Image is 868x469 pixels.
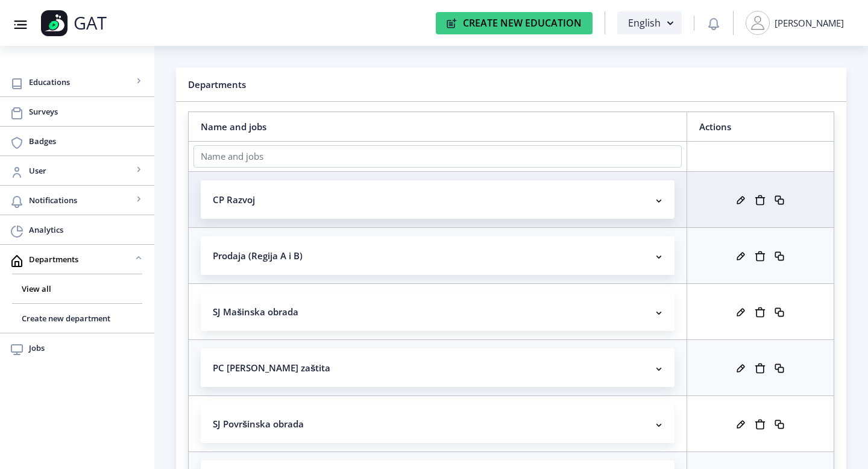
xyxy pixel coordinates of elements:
[29,163,133,178] span: User
[447,18,457,28] img: create-new-education-icon.svg
[29,75,133,89] span: Educations
[29,252,133,266] span: Departments
[29,134,145,148] span: Badges
[29,341,145,355] span: Jobs
[201,348,675,387] nb-accordion-item-header: PC [PERSON_NAME] zaštita
[775,17,844,29] div: [PERSON_NAME]
[201,121,266,133] a: Name and jobs
[41,10,183,36] a: GAT
[22,282,133,296] span: View all
[436,12,593,34] button: Create New Education
[201,404,675,443] nb-accordion-item-header: SJ Površinska obrada
[193,145,682,168] input: Name and jobs
[176,68,846,102] nb-card-header: Departments
[74,17,107,29] p: GAT
[201,292,675,331] nb-accordion-item-header: SJ Mašinska obrada
[201,180,675,219] nb-accordion-item-header: CP Razvoj
[12,304,142,333] a: Create new department
[617,11,682,34] button: English
[29,104,145,119] span: Surveys
[22,311,133,326] span: Create new department
[29,193,133,207] span: Notifications
[12,274,142,303] a: View all
[201,236,675,275] nb-accordion-item-header: Prodaja (Regija A i B)
[29,222,145,237] span: Analytics
[699,121,731,133] a: Actions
